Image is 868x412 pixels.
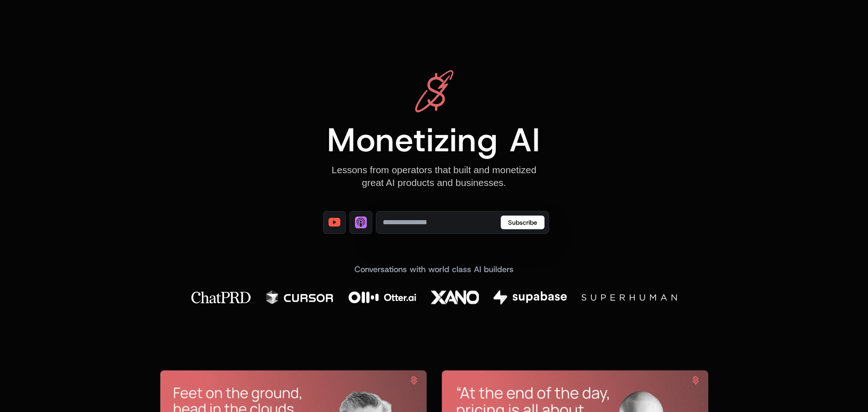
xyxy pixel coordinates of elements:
[327,118,541,162] span: Monetizing AI
[349,211,372,234] a: [object Object]
[349,290,416,304] img: Otter AI
[581,290,677,304] img: Superhuman
[501,216,544,229] button: Subscribe
[323,211,346,234] a: [object Object]
[191,290,251,304] img: Chat PRD
[431,290,479,304] img: Xano
[327,164,541,189] div: Lessons from operators that built and monetized great AI products and businesses.
[493,290,567,304] img: Supabase
[191,263,677,276] div: Conversations with world class AI builders
[265,290,334,304] img: Cursor AI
